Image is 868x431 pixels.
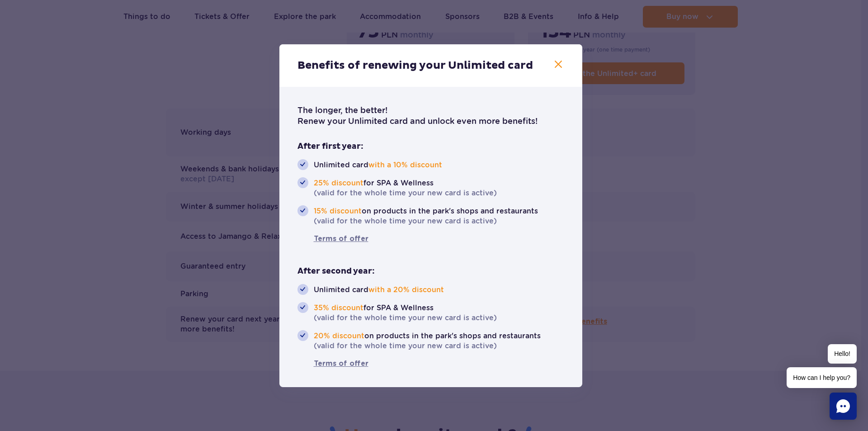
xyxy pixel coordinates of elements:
[297,358,564,369] a: Terms of offer
[314,188,497,198] span: (valid for the whole time your new card is active)
[314,313,497,323] span: (valid for the whole time your new card is active)
[297,233,564,244] a: Terms of offer
[314,207,362,215] span: 15% discount
[314,341,541,351] span: (valid for the whole time your new card is active)
[297,59,564,72] h2: Benefits of renewing your Unlimited card
[314,207,538,215] span: on products in the park's shops and restaurants
[297,141,564,152] h3: After first year:
[314,216,538,226] span: (valid for the whole time your new card is active)
[314,159,442,170] span: Unlimited card
[314,284,444,295] span: Unlimited card
[368,285,444,294] span: with a 20% discount
[314,332,364,340] span: 20% discount
[314,177,497,198] span: for SPA & Wellness
[297,358,368,369] span: Terms of offer
[368,161,442,169] span: with a 10% discount
[297,266,564,277] h3: After second year:
[314,302,497,323] span: for SPA & Wellness
[787,367,857,388] span: How can I help you?
[828,344,857,364] span: Hello!
[297,233,368,244] span: Terms of offer
[314,303,363,312] span: 35% discount
[314,179,363,187] span: 25% discount
[314,330,541,351] span: on products in the park's shops and restaurants
[297,105,564,127] p: The longer, the better! Renew your Unlimited card and unlock even more benefits!
[830,393,857,420] div: Chat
